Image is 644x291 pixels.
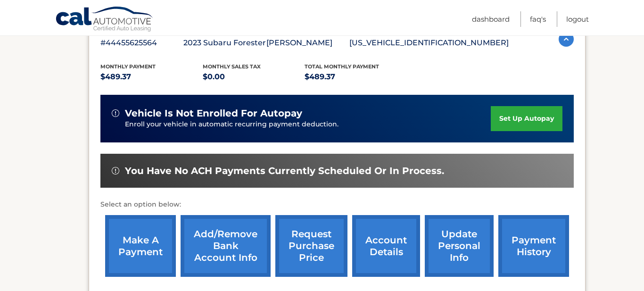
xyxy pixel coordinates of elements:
p: [PERSON_NAME] [266,36,349,50]
p: 2023 Subaru Forester [183,36,266,50]
span: Monthly Payment [100,63,156,70]
span: vehicle is not enrolled for autopay [125,108,302,119]
a: Add/Remove bank account info [181,215,271,277]
a: request purchase price [275,215,347,277]
a: Dashboard [472,11,510,27]
p: #44455625564 [100,36,183,50]
a: Cal Automotive [55,6,154,33]
img: accordion-active.svg [559,32,574,47]
a: update personal info [425,215,494,277]
span: Total Monthly Payment [305,63,379,70]
p: [US_VEHICLE_IDENTIFICATION_NUMBER] [349,36,509,50]
a: payment history [498,215,569,277]
p: $0.00 [203,70,305,83]
img: alert-white.svg [112,109,119,117]
a: Logout [566,11,589,27]
a: FAQ's [530,11,546,27]
span: Monthly sales Tax [203,63,261,70]
p: $489.37 [100,70,203,83]
p: $489.37 [305,70,407,83]
p: Enroll your vehicle in automatic recurring payment deduction. [125,119,491,130]
a: set up autopay [491,106,562,131]
a: make a payment [105,215,176,277]
span: You have no ACH payments currently scheduled or in process. [125,165,444,177]
p: Select an option below: [100,199,574,210]
a: account details [352,215,420,277]
img: alert-white.svg [112,167,119,175]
